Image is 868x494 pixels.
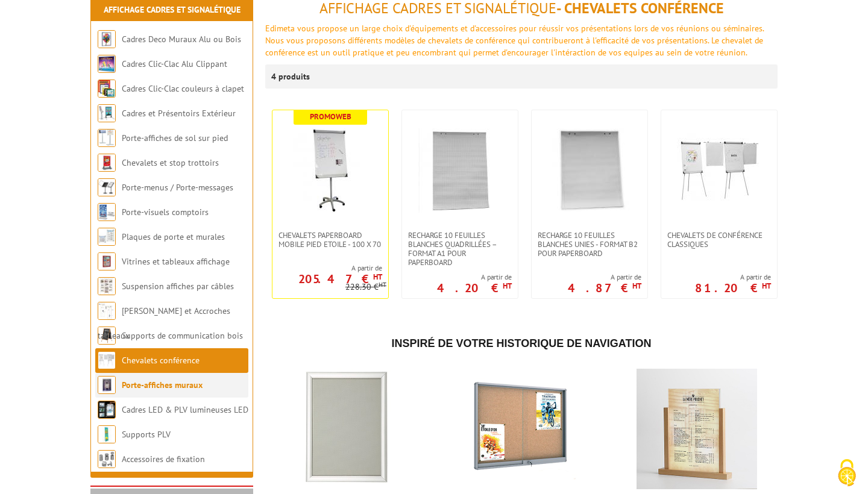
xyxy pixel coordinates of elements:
[122,133,228,143] a: Porte-affiches de sol sur pied
[98,376,116,394] img: Porte-affiches muraux
[122,108,236,119] a: Cadres et Présentoirs Extérieur
[122,281,234,292] a: Suspension affiches par câbles
[538,231,641,258] span: Recharge 10 feuilles blanches unies - format B2 pour Paperboard
[122,83,244,94] a: Cadres Clic-Clac couleurs à clapet
[98,277,116,295] img: Suspension affiches par câbles
[122,157,219,168] a: Chevalets et stop trottoirs
[532,231,647,258] a: Recharge 10 feuilles blanches unies - format B2 pour Paperboard
[418,128,502,213] img: Recharge 10 feuilles blanches quadrillées – format A1 pour Paperboard
[345,283,386,292] p: 228.30 €
[695,272,771,282] span: A partir de
[391,337,651,349] span: Inspiré de votre historique de navigation
[278,231,382,249] span: Chevalets Paperboard Mobile Pied Etoile - 100 x 70
[695,284,771,292] p: 81.20 €
[98,55,116,73] img: Cadres Clic-Clac Alu Clippant
[373,272,382,282] sup: HT
[310,111,351,122] b: Promoweb
[265,1,778,16] h1: - Chevalets conférence
[122,404,248,415] a: Cadres LED & PLV lumineuses LED
[408,231,512,267] span: Recharge 10 feuilles blanches quadrillées – format A1 pour Paperboard
[122,380,203,390] a: Porte-affiches muraux
[98,104,116,122] img: Cadres et Présentoirs Extérieur
[568,284,641,292] p: 4.87 €
[98,401,116,419] img: Cadres LED & PLV lumineuses LED
[122,207,209,217] a: Porte-visuels comptoirs
[437,272,512,282] span: A partir de
[667,231,771,249] span: Chevalets de Conférence Classiques
[272,231,388,249] a: Chevalets Paperboard Mobile Pied Etoile - 100 x 70
[826,453,868,494] button: Cookies (fenêtre modale)
[402,231,518,267] a: Recharge 10 feuilles blanches quadrillées – format A1 pour Paperboard
[122,355,200,366] a: Chevalets conférence
[632,281,641,291] sup: HT
[98,425,116,443] img: Supports PLV
[271,64,316,89] p: 4 produits
[122,182,233,193] a: Porte-menus / Porte-messages
[122,256,230,267] a: Vitrines et tableaux affichage
[379,280,386,289] sup: HT
[98,228,116,246] img: Plaques de porte et murales
[98,305,230,341] a: [PERSON_NAME] et Accroches tableaux
[122,58,227,69] a: Cadres Clic-Clac Alu Clippant
[122,330,243,341] a: Supports de communication bois
[832,458,862,488] img: Cookies (fenêtre modale)
[98,302,116,320] img: Cimaises et Accroches tableaux
[661,231,777,249] a: Chevalets de Conférence Classiques
[762,281,771,291] sup: HT
[265,23,764,34] font: Edimeta vous propose un large choix d'équipements et d'accessoires pour réussir vos présentations...
[98,252,116,270] img: Vitrines et tableaux affichage
[677,128,761,213] img: Chevalets de Conférence Classiques
[503,281,512,291] sup: HT
[98,80,116,98] img: Cadres Clic-Clac couleurs à clapet
[437,284,512,292] p: 4.20 €
[98,154,116,172] img: Chevalets et stop trottoirs
[98,203,116,221] img: Porte-visuels comptoirs
[547,128,632,213] img: Recharge 10 feuilles blanches unies - format B2 pour Paperboard
[98,351,116,369] img: Chevalets conférence
[272,263,382,273] span: A partir de
[98,129,116,147] img: Porte-affiches de sol sur pied
[265,35,763,58] font: Nous vous proposons différents modèles de chevalets de conférence qui contribueront à l'efficacit...
[122,231,225,242] a: Plaques de porte et murales
[568,272,641,282] span: A partir de
[298,275,382,283] p: 205.47 €
[122,454,205,464] a: Accessoires de fixation
[104,4,241,15] a: Affichage Cadres et Signalétique
[288,128,373,213] img: Chevalets Paperboard Mobile Pied Etoile - 100 x 70
[98,178,116,196] img: Porte-menus / Porte-messages
[122,34,241,45] a: Cadres Deco Muraux Alu ou Bois
[98,30,116,48] img: Cadres Deco Muraux Alu ou Bois
[122,429,171,440] a: Supports PLV
[98,450,116,468] img: Accessoires de fixation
